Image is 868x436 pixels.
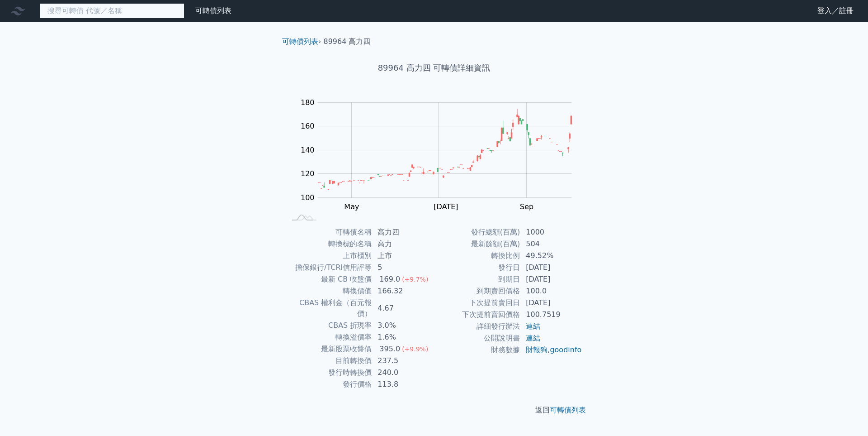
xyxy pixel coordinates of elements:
[520,202,533,211] tspan: Sep
[372,226,434,238] td: 高力四
[286,343,372,355] td: 最新股票收盤價
[286,238,372,250] td: 轉換標的名稱
[434,344,520,356] td: 財務數據
[810,4,861,18] a: 登入／註冊
[434,321,520,332] td: 詳細發行辦法
[275,62,593,74] h1: 89964 高力四 可轉債詳細資訊
[296,98,585,211] g: Chart
[434,202,458,211] tspan: [DATE]
[520,273,582,285] td: [DATE]
[550,406,586,414] a: 可轉債列表
[301,146,315,154] tspan: 140
[286,285,372,297] td: 轉換價值
[434,297,520,309] td: 下次提前賣回日
[434,332,520,344] td: 公開說明書
[372,285,434,297] td: 166.32
[377,274,402,285] div: 169.0
[286,320,372,331] td: CBAS 折現率
[434,273,520,285] td: 到期日
[434,309,520,321] td: 下次提前賣回價格
[434,238,520,250] td: 最新餘額(百萬)
[40,3,184,19] input: 搜尋可轉債 代號／名稱
[301,193,315,202] tspan: 100
[372,379,434,390] td: 113.8
[434,226,520,238] td: 發行總額(百萬)
[286,262,372,273] td: 擔保銀行/TCRI信用評等
[286,367,372,379] td: 發行時轉換價
[372,355,434,367] td: 237.5
[372,262,434,273] td: 5
[301,169,315,178] tspan: 120
[344,202,359,211] tspan: May
[301,98,315,107] tspan: 180
[286,250,372,262] td: 上市櫃別
[434,250,520,262] td: 轉換比例
[434,285,520,297] td: 到期賣回價格
[286,331,372,343] td: 轉換溢價率
[520,226,582,238] td: 1000
[526,345,547,354] a: 財報狗
[372,250,434,262] td: 上市
[372,320,434,331] td: 3.0%
[372,331,434,343] td: 1.6%
[282,36,321,47] li: ›
[520,344,582,356] td: ,
[372,367,434,379] td: 240.0
[286,226,372,238] td: 可轉債名稱
[286,355,372,367] td: 目前轉換價
[526,334,540,342] a: 連結
[286,379,372,390] td: 發行價格
[372,297,434,320] td: 4.67
[377,344,402,355] div: 395.0
[520,238,582,250] td: 504
[520,262,582,273] td: [DATE]
[823,393,868,436] iframe: Chat Widget
[275,405,593,416] p: 返回
[195,6,231,15] a: 可轉債列表
[324,36,371,47] li: 89964 高力四
[372,238,434,250] td: 高力
[434,262,520,273] td: 發行日
[286,297,372,320] td: CBAS 權利金（百元報價）
[402,276,428,283] span: (+9.7%)
[520,309,582,321] td: 100.7519
[550,345,581,354] a: goodinfo
[526,322,540,331] a: 連結
[402,345,428,353] span: (+9.9%)
[301,122,315,130] tspan: 160
[823,393,868,436] div: 聊天小工具
[520,250,582,262] td: 49.52%
[282,37,318,46] a: 可轉債列表
[520,285,582,297] td: 100.0
[286,273,372,285] td: 最新 CB 收盤價
[520,297,582,309] td: [DATE]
